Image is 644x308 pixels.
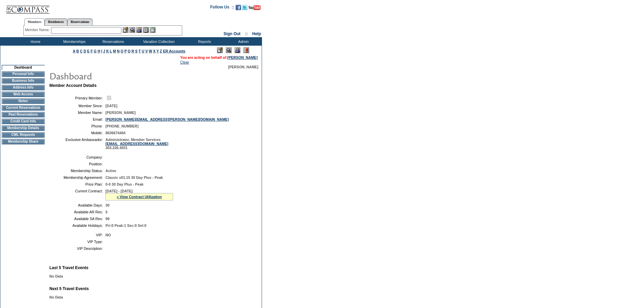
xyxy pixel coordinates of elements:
[105,203,110,207] span: 30
[2,92,45,97] td: Web Access
[226,47,232,53] img: View Mode
[142,49,144,53] a: U
[123,27,128,33] img: b_edit.gif
[52,169,103,173] td: Membership Status:
[129,27,135,33] img: View
[242,7,247,11] a: Follow us on Twitter
[149,49,152,53] a: W
[52,210,103,214] td: Available AR Res:
[243,47,249,53] img: Log Concern/Member Elevation
[105,175,163,180] span: Classic v01.15 30 Day Plus - Peak
[2,98,45,104] td: Notes
[236,5,241,10] img: Become our fan on Facebook
[15,37,54,46] td: Home
[103,49,105,53] a: J
[143,27,149,33] img: Reservations
[54,37,93,46] td: Memberships
[105,233,111,237] span: NO
[228,65,258,69] span: [PERSON_NAME]
[105,169,116,173] span: Active
[49,286,89,291] b: Next 5 Travel Events
[217,47,223,53] img: Edit Mode
[2,139,45,144] td: Membership Share
[52,189,103,200] td: Current Contract:
[49,274,258,278] div: No Data
[105,210,108,214] span: 5
[180,60,189,64] a: Clear
[105,182,144,186] span: 0-0 30 Day Plus - Peak
[223,37,262,46] td: Admin
[105,104,117,108] span: [DATE]
[76,49,79,53] a: B
[49,295,258,299] div: No Data
[105,111,136,115] span: [PERSON_NAME]
[52,246,103,251] td: VIP Description:
[128,49,130,53] a: Q
[2,85,45,90] td: Address Info
[98,49,100,53] a: H
[24,18,45,26] a: Members
[163,49,185,53] a: ER Accounts
[52,95,103,101] td: Primary Member:
[105,117,229,121] a: [PERSON_NAME][EMAIL_ADDRESS][PERSON_NAME][DOMAIN_NAME]
[117,49,120,53] a: N
[52,104,103,108] td: Member Since:
[52,162,103,166] td: Position:
[121,49,123,53] a: O
[105,138,168,150] span: Administrator, Member Services 303.226.4031
[2,125,45,131] td: Membership Details
[105,142,168,146] a: [EMAIL_ADDRESS][DOMAIN_NAME]
[52,217,103,221] td: Available SA Res:
[136,27,142,33] img: Impersonate
[105,189,133,193] span: [DATE] - [DATE]
[139,49,141,53] a: T
[132,37,184,46] td: Vacation Collection
[242,5,247,10] img: Follow us on Twitter
[52,138,103,150] td: Exclusive Ambassador:
[52,155,103,159] td: Company:
[160,49,162,53] a: Z
[52,223,103,228] td: Available Holidays:
[236,7,241,11] a: Become our fan on Facebook
[210,4,234,12] td: Follow Us ::
[52,203,103,207] td: Available Days:
[2,65,45,70] td: Dashboard
[87,49,90,53] a: E
[235,47,240,53] img: Impersonate
[73,49,75,53] a: A
[91,49,93,53] a: F
[105,124,139,128] span: [PHONE_NUMBER]
[135,49,138,53] a: S
[52,124,103,128] td: Phone:
[153,49,156,53] a: X
[248,7,261,11] a: Subscribe to our YouTube Channel
[113,49,116,53] a: M
[132,49,134,53] a: R
[67,18,93,25] a: Reservations
[2,132,45,138] td: CWL Requests
[45,18,67,25] a: Residences
[49,265,88,270] b: Last 5 Travel Events
[52,111,103,115] td: Member Name:
[117,195,162,199] a: » View Contract Utilization
[2,71,45,77] td: Personal Info
[49,83,97,88] b: Member Account Details
[157,49,159,53] a: Y
[84,49,86,53] a: D
[25,27,51,33] div: Member Name:
[2,112,45,117] td: Past Reservations
[52,131,103,135] td: Mobile:
[52,175,103,180] td: Membership Agreement:
[105,131,125,135] span: 8636674464
[106,49,109,53] a: K
[105,223,146,228] span: Pri:0 Peak:1 Sec:0 Sel:0
[52,233,103,237] td: VIP:
[110,49,112,53] a: L
[248,5,261,10] img: Subscribe to our YouTube Channel
[145,49,148,53] a: V
[101,49,102,53] a: I
[245,31,248,36] span: ::
[80,49,82,53] a: C
[52,117,103,121] td: Email:
[52,182,103,186] td: Price Plan:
